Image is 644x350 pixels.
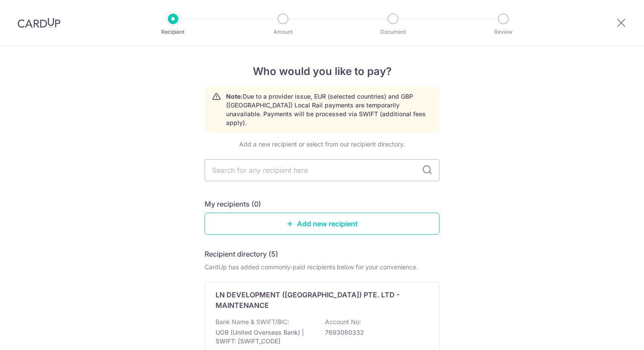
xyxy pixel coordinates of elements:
[18,18,60,28] img: CardUp
[205,249,278,259] h5: Recipient directory (5)
[205,159,439,181] input: Search for any recipient here
[251,28,315,36] p: Amount
[216,289,418,311] p: LN DEVELOPMENT ([GEOGRAPHIC_DATA]) PTE. LTD - MAINTENANCE
[361,28,425,36] p: Document
[325,318,361,326] p: Account No:
[205,213,439,235] a: Add new recipient
[216,318,289,326] p: Bank Name & SWIFT/BIC:
[325,328,423,337] p: 7693080332
[205,64,439,79] h4: Who would you like to pay?
[471,28,536,36] p: Review
[205,263,439,271] div: CardUp has added commonly-paid recipients below for your convenience.
[205,140,439,149] div: Add a new recipient or select from our recipient directory.
[216,328,314,346] p: UOB (United Overseas Bank) | SWIFT: [SWIFT_CODE]
[226,92,432,127] p: Due to a provider issue, EUR (selected countries) and GBP ([GEOGRAPHIC_DATA]) Local Rail payments...
[226,93,243,100] strong: Note:
[205,199,261,209] h5: My recipients (0)
[141,28,205,36] p: Recipient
